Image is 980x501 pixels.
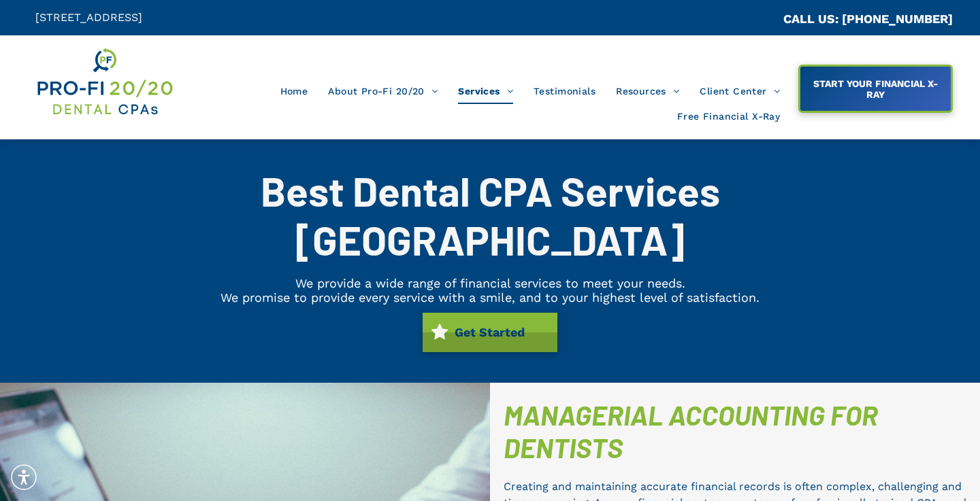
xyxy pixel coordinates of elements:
[220,290,759,305] span: We promise to provide every service with a smile, and to your highest level of satisfaction.
[606,78,689,104] a: Resources
[318,78,448,104] a: About Pro-Fi 20/20
[448,78,523,104] a: Services
[35,11,142,24] span: [STREET_ADDRESS]
[295,276,685,290] span: We provide a wide range of financial services to meet your needs.
[35,46,174,118] img: Get Dental CPA Consulting, Bookkeeping, & Bank Loans
[450,318,529,346] span: Get Started
[802,71,949,107] span: START YOUR FINANCIAL X-RAY
[783,12,953,26] a: CALL US: [PHONE_NUMBER]
[261,166,720,264] span: Best Dental CPA Services [GEOGRAPHIC_DATA]
[798,65,953,113] a: START YOUR FINANCIAL X-RAY
[270,78,318,104] a: Home
[689,78,790,104] a: Client Center
[523,78,606,104] a: Testimonials
[725,13,783,26] span: CA::CALLC
[423,313,557,352] a: Get Started
[667,104,790,130] a: Free Financial X-Ray
[504,398,878,464] span: MANAGERIAL ACCOUNTING FOR DENTISTS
